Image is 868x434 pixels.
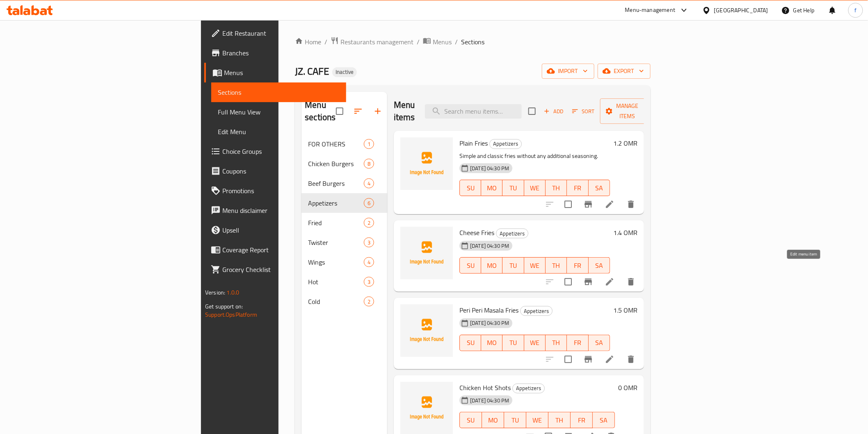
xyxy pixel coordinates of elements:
span: WE [528,337,542,349]
button: MO [481,335,503,351]
button: delete [621,349,641,369]
button: TH [548,412,571,428]
button: SU [459,412,482,428]
span: SA [596,414,612,426]
button: TU [503,335,524,351]
a: Support.OpsPlatform [205,309,257,320]
button: MO [481,257,503,274]
span: Beef Burgers [308,178,363,188]
li: / [455,37,458,47]
span: TU [507,414,523,426]
a: Grocery Checklist [204,260,346,279]
span: [DATE] 04:30 PM [467,319,512,327]
button: delete [621,194,641,214]
div: Twister3 [302,233,387,252]
span: FR [570,182,585,194]
span: TH [552,414,567,426]
h6: 1.4 OMR [613,227,637,238]
a: Choice Groups [204,142,346,161]
span: Appetizers [521,306,552,316]
span: Chicken Hot Shots [459,381,511,394]
img: Plain Fries [400,137,453,190]
div: Beef Burgers4 [302,174,387,193]
span: 2 [364,298,374,306]
p: Simple and classic fries without any additional seasoning. [459,151,610,161]
div: Fried2 [302,213,387,233]
div: items [364,277,374,287]
button: SA [589,180,610,196]
div: items [364,198,374,208]
a: Menus [423,37,452,47]
span: SA [592,260,607,272]
span: Version: [205,287,225,298]
div: Appetizers [496,228,528,238]
a: Sections [211,82,346,102]
span: 2 [364,219,374,227]
span: Menus [224,68,339,78]
span: Wings [308,257,363,267]
h6: 1.5 OMR [613,304,637,316]
span: Fried [308,218,363,228]
span: FR [574,414,589,426]
span: Cold [308,297,363,306]
button: TH [546,257,567,274]
button: import [542,64,594,79]
button: Add [541,105,567,118]
span: SU [463,182,478,194]
span: Restaurants management [340,37,413,47]
span: Upsell [222,225,339,235]
span: Hot [308,277,363,287]
button: TU [504,412,526,428]
a: Promotions [204,181,346,201]
div: Chicken Burgers8 [302,154,387,174]
span: Select to update [560,351,577,368]
a: Branches [204,43,346,63]
span: TH [549,260,564,272]
span: export [604,66,644,76]
button: SU [459,180,481,196]
span: MO [484,337,499,349]
span: TH [549,337,564,349]
span: Select all sections [331,103,348,120]
span: Sections [218,87,339,97]
span: Sections [461,37,484,47]
span: WE [528,260,542,272]
img: Peri Peri Masala Fries [400,304,453,357]
span: Menus [433,37,452,47]
span: SA [592,182,607,194]
div: Twister [308,238,363,247]
span: [DATE] 04:30 PM [467,242,512,250]
span: Edit Restaurant [222,28,339,38]
span: WE [530,414,545,426]
button: TH [546,180,567,196]
span: import [548,66,588,76]
button: Add section [368,101,388,121]
div: items [364,297,374,306]
button: Branch-specific-item [578,272,598,292]
button: SU [459,257,481,274]
button: WE [526,412,548,428]
button: FR [567,335,588,351]
span: TH [549,182,564,194]
li: / [417,37,420,47]
div: Wings4 [302,252,387,272]
span: 1 [364,140,374,148]
span: FR [570,260,585,272]
button: Sort [570,105,597,118]
div: items [364,257,374,267]
span: Sort [572,107,595,116]
span: SU [463,337,478,349]
a: Coupons [204,161,346,181]
span: Get support on: [205,301,243,312]
span: SU [463,260,478,272]
span: Coverage Report [222,245,339,255]
span: MO [484,182,499,194]
span: FOR OTHERS [308,139,363,149]
button: FR [571,412,593,428]
h6: 0 OMR [618,382,637,393]
a: Edit Menu [211,122,346,142]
